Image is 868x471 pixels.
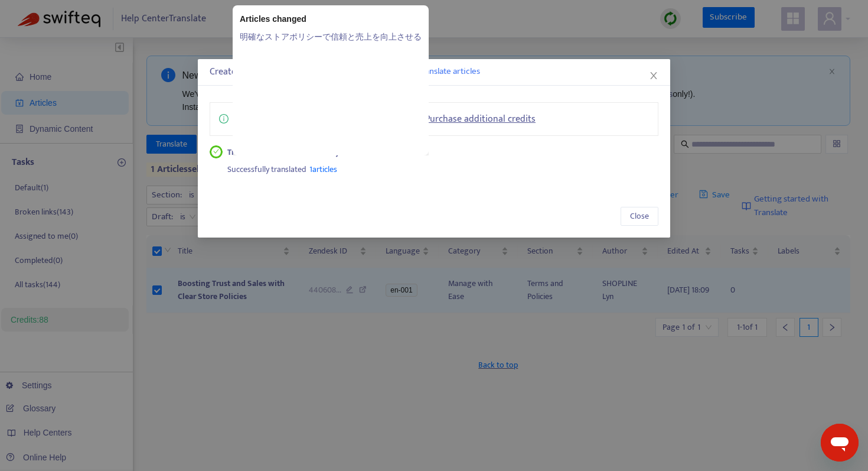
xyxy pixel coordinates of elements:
span: info-circle [219,112,229,124]
span: close [649,71,658,80]
strong: Translate executed successfully [227,146,340,159]
div: Articles changed [240,12,422,25]
span: 1 articles [309,163,337,176]
a: 明確なストアポリシーで信頼と売上を向上させる [240,30,422,43]
button: Close [621,207,658,226]
span: Close [630,210,649,223]
button: Close [647,69,660,82]
span: check [213,149,220,155]
div: Successfully translated [227,159,659,177]
div: Create Translations of Articles [210,65,658,79]
a: Purchase additional credits [425,111,536,127]
iframe: メッセージングウィンドウの起動ボタン、進行中の会話 [821,424,859,462]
